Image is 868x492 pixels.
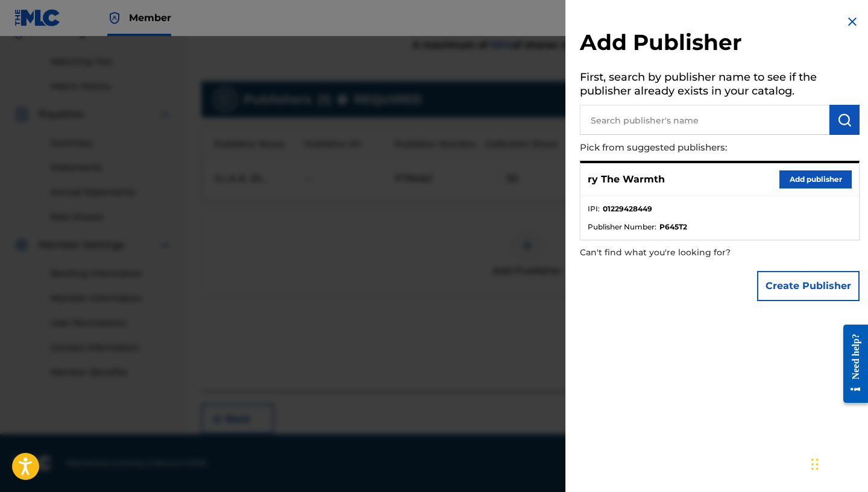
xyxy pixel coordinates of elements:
h5: First, search by publisher name to see if the publisher already exists in your catalog. [580,67,860,105]
input: Search publisher's name [580,105,829,135]
img: Top Rightsholder [107,11,122,25]
button: Add publisher [779,170,852,188]
img: Search Works [837,113,852,127]
span: IPI : [588,204,600,214]
span: Member [129,11,171,25]
iframe: Resource Center [834,314,868,413]
iframe: Chat Widget [808,434,868,492]
h2: Add Publisher [580,29,860,60]
strong: P645T2 [659,222,687,232]
div: Drag [811,446,819,482]
button: Create Publisher [757,271,860,301]
p: ry The Warmth [588,172,665,187]
img: MLC Logo [14,9,61,26]
p: Pick from suggested publishers: [580,135,791,161]
span: Publisher Number : [588,222,656,232]
p: Can't find what you're looking for? [580,240,791,265]
strong: 01229428449 [603,204,652,214]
